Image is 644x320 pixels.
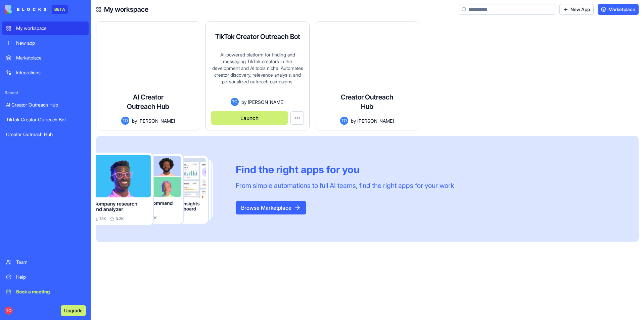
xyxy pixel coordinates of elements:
[236,201,306,214] button: Browse Marketplace
[2,98,89,112] a: AI Creator Outreach Hub
[121,92,175,111] h4: AI Creator Outreach Hub
[96,22,200,130] a: AI Creator Outreach HubTOby[PERSON_NAME]
[2,66,89,79] a: Integrations
[241,98,246,106] span: by
[6,116,85,123] div: TikTok Creator Outreach Bot
[16,274,85,280] div: Help
[16,40,85,46] div: New app
[16,25,85,32] div: My workspace
[132,117,137,124] span: by
[2,51,89,65] a: Marketplace
[2,270,89,284] a: Help
[215,32,300,41] h4: TikTok Creator Outreach Bot
[2,36,89,50] a: New app
[340,117,348,125] span: TO
[231,98,239,106] span: TO
[121,117,129,125] span: TO
[6,102,85,108] div: AI Creator Outreach Hub
[104,5,148,14] h4: My workspace
[138,117,175,124] span: [PERSON_NAME]
[357,117,394,124] span: [PERSON_NAME]
[5,307,13,315] span: TO
[598,4,639,15] a: Marketplace
[6,131,85,138] div: Creator Outreach Hub
[5,5,68,14] a: BETA
[559,4,594,15] a: New App
[2,113,89,126] a: TikTok Creator Outreach Bot
[2,285,89,298] a: Book a meeting
[16,54,85,61] div: Marketplace
[52,5,68,14] div: BETA
[2,128,89,141] a: Creator Outreach Hub
[236,204,306,211] a: Browse Marketplace
[236,181,454,190] div: From simple automations to full AI teams, find the right apps for your work
[351,117,356,124] span: by
[236,163,454,175] div: Find the right apps for you
[248,98,284,106] span: [PERSON_NAME]
[61,305,86,316] button: Upgrade
[340,92,394,111] h4: Creator Outreach Hub
[211,51,304,98] div: AI-powered platform for finding and messaging TikTok creators in the development and AI tools nic...
[16,259,85,266] div: Team
[16,288,85,295] div: Book a meeting
[315,22,419,130] a: Creator Outreach HubTOby[PERSON_NAME]
[16,69,85,76] div: Integrations
[211,111,288,125] button: Launch
[2,255,89,269] a: Team
[2,22,89,35] a: My workspace
[205,22,310,130] a: TikTok Creator Outreach BotAI-powered platform for finding and messaging TikTok creators in the d...
[5,5,46,14] img: logo
[61,307,86,314] a: Upgrade
[2,90,89,95] span: Recent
